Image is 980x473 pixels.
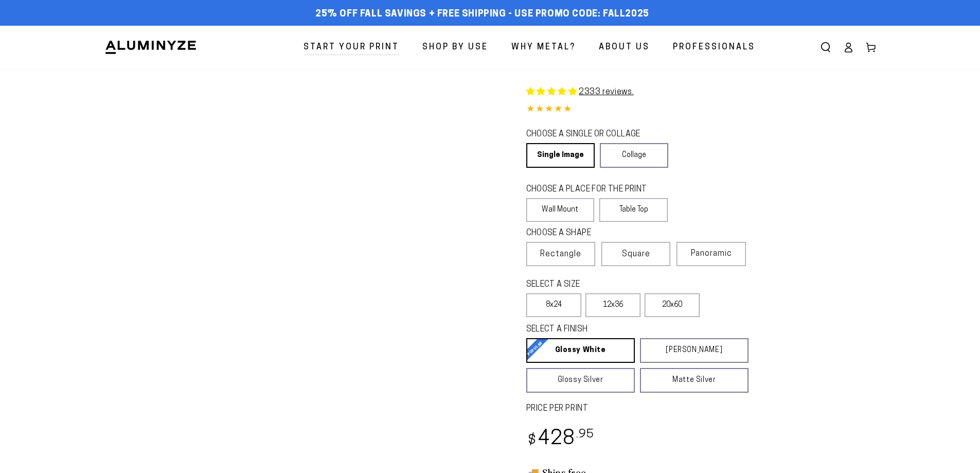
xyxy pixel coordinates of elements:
[691,250,732,258] span: Panoramic
[526,143,595,168] a: Single Image
[526,198,595,222] label: Wall Mount
[526,293,581,317] label: 8x24
[422,40,488,55] span: Shop By Use
[526,129,659,141] legend: CHOOSE A SINGLE OR COLLAGE
[526,403,876,415] label: PRICE PER PRINT
[304,40,399,55] span: Start Your Print
[526,88,634,96] a: 2333 reviews.
[814,36,837,59] summary: Search our site
[576,429,595,441] sup: .95
[296,34,407,61] a: Start Your Print
[640,338,749,363] a: [PERSON_NAME]
[526,324,724,336] legend: SELECT A FINISH
[673,40,755,55] span: Professionals
[504,34,583,61] a: Why Metal?
[528,434,537,448] span: $
[526,279,666,291] legend: SELECT A SIZE
[540,248,581,260] span: Rectangle
[600,143,668,168] a: Collage
[526,227,660,239] legend: CHOOSE A SHAPE
[104,40,197,55] img: Aluminyze
[665,34,763,61] a: Professionals
[511,40,576,55] span: Why Metal?
[526,102,876,117] div: 4.85 out of 5.0 stars
[526,338,635,363] a: Glossy White
[640,368,749,393] a: Matte Silver
[579,88,634,96] a: 2333 reviews.
[599,198,668,222] label: Table Top
[585,293,640,317] label: 12x36
[622,248,650,260] span: Square
[599,40,650,55] span: About Us
[591,34,657,61] a: About Us
[415,34,496,61] a: Shop By Use
[526,368,635,393] a: Glossy Silver
[645,293,700,317] label: 20x60
[526,184,658,196] legend: CHOOSE A PLACE FOR THE PRINT
[315,9,649,20] span: 25% off FALL Savings + Free Shipping - Use Promo Code: FALL2025
[526,429,595,449] bdi: 428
